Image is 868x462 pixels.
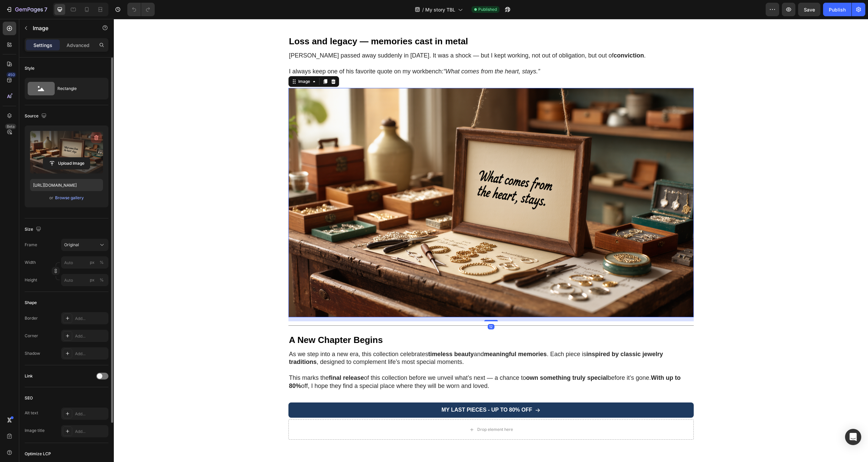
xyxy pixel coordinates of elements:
[100,259,104,265] div: %
[829,6,846,13] div: Publish
[44,5,47,14] p: 7
[75,429,107,435] div: Add...
[25,112,48,121] div: Source
[370,332,433,339] strong: meaningful memories
[25,395,33,401] div: SEO
[25,410,38,416] div: Alt text
[25,277,37,283] label: Height
[88,276,96,284] button: %
[175,69,580,298] img: gempages_565549179514913942-649ba2ba-3264-4a26-a7b6-47c50feb536c.png
[25,300,37,306] div: Shape
[25,451,51,457] div: Optimize LCP
[75,351,107,357] div: Add...
[374,305,381,310] div: 12
[5,124,16,129] div: Beta
[25,259,36,265] label: Width
[478,6,497,13] span: Published
[328,388,418,395] p: MY LAST PIECES - up to 80% off
[49,194,53,202] span: or
[57,81,99,96] div: Rectangle
[175,33,579,41] p: [PERSON_NAME] passed away suddenly in [DATE]. It was a shock — but I kept working, not out of obl...
[61,274,108,286] input: px%
[845,429,861,445] div: Open Intercom Messenger
[804,7,815,13] span: Save
[67,42,90,49] p: Advanced
[98,258,106,267] button: px
[55,194,84,201] button: Browse gallery
[100,277,104,283] div: %
[98,276,106,284] button: px
[3,3,50,16] button: 7
[183,60,198,66] div: Image
[55,195,84,201] div: Browse gallery
[75,411,107,417] div: Add...
[25,333,38,339] div: Corner
[363,408,399,413] div: Drop element here
[422,6,424,13] span: /
[25,242,37,248] label: Frame
[25,315,38,321] div: Border
[412,355,494,362] strong: own something truly special
[25,373,33,379] div: Link
[175,49,579,56] p: I always keep one of his favorite quote on my workbench:
[25,225,43,234] div: Size
[75,333,107,339] div: Add...
[425,6,455,13] span: My story TBL
[314,332,360,339] strong: timeless beauty
[33,42,52,49] p: Settings
[43,157,90,169] button: Upload Image
[175,331,579,347] p: As we step into a new era, this collection celebrates and . Each piece is , designed to complemen...
[75,316,107,322] div: Add...
[90,259,95,265] div: px
[823,3,851,16] button: Publish
[175,355,567,370] strong: With up to 80%
[90,277,95,283] div: px
[61,256,108,269] input: px%
[33,24,90,32] p: Image
[64,242,79,248] span: Original
[88,258,96,267] button: %
[61,239,108,251] button: Original
[30,179,103,191] input: https://example.com/image.jpg
[798,3,820,16] button: Save
[127,3,155,16] div: Undo/Redo
[500,33,530,40] strong: conviction
[25,428,45,434] div: Image title
[330,49,426,56] i: “What comes from the heart, stays.”
[6,72,16,77] div: 450
[175,316,269,326] strong: A New Chapter Begins
[114,19,868,462] iframe: Design area
[25,350,40,356] div: Shadow
[175,355,579,371] p: This marks the of this collection before we unveil what’s next — a chance to before it’s gone. of...
[175,384,580,399] a: MY LAST PIECES - up to 80% off
[215,355,250,362] strong: final release
[25,65,34,71] div: Style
